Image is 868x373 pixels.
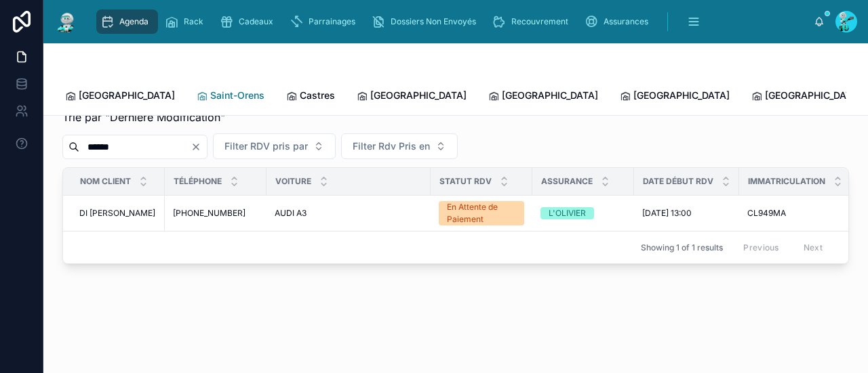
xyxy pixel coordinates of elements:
span: Rack [184,16,203,27]
span: Castres [300,89,335,102]
a: Recouvrement [488,9,578,34]
a: [GEOGRAPHIC_DATA] [357,83,467,110]
a: Castres [286,83,335,110]
span: Filter RDV pris par [224,139,308,153]
span: [GEOGRAPHIC_DATA] [765,89,861,102]
span: [PHONE_NUMBER] [173,208,245,219]
span: Cadeaux [239,16,273,27]
a: [GEOGRAPHIC_DATA] [751,83,861,110]
a: [GEOGRAPHIC_DATA] [65,83,175,110]
a: Cadeaux [216,9,283,34]
span: Recouvrement [511,16,568,27]
a: Dossiers Non Envoyés [368,9,486,34]
span: [GEOGRAPHIC_DATA] [370,89,467,102]
button: Select Button [213,133,336,159]
span: Showing 1 of 1 results [641,242,723,253]
span: Agenda [119,16,149,27]
span: Date Début RDV [643,176,713,187]
a: [PHONE_NUMBER] [173,208,258,219]
span: Assurances [604,16,648,27]
span: Statut RDV [439,176,492,187]
span: AUDI A3 [275,208,307,219]
a: DI [PERSON_NAME] [79,208,157,219]
div: En Attente de Paiement [447,201,516,225]
a: AUDI A3 [275,208,422,219]
span: [GEOGRAPHIC_DATA] [633,89,730,102]
span: Téléphone [174,176,222,187]
a: Parrainages [285,9,365,34]
span: [GEOGRAPHIC_DATA] [502,89,598,102]
span: Filter Rdv Pris en [353,139,430,153]
a: Assurances [580,9,658,34]
button: Clear [191,141,207,152]
a: [GEOGRAPHIC_DATA] [488,83,598,110]
span: Dossiers Non Envoyés [391,16,476,27]
a: En Attente de Paiement [439,201,524,225]
div: scrollable content [90,7,814,37]
div: L'OLIVIER [549,207,586,219]
span: [DATE] 13:00 [642,208,692,219]
a: [GEOGRAPHIC_DATA] [620,83,730,110]
a: Agenda [96,9,158,34]
span: Trié par "Dernière Modification" [62,109,225,125]
img: App logo [54,11,79,32]
a: CL949MA [747,208,843,219]
span: [GEOGRAPHIC_DATA] [79,89,175,102]
span: Parrainages [309,16,355,27]
a: Saint-Orens [197,83,264,110]
a: Rack [161,9,213,34]
span: Assurance [541,176,593,187]
span: Nom Client [80,176,131,187]
span: CL949MA [747,208,786,219]
span: Immatriculation [748,176,825,187]
span: DI [PERSON_NAME] [79,208,155,219]
button: Select Button [341,133,458,159]
a: [DATE] 13:00 [642,208,731,219]
span: Voiture [275,176,311,187]
a: L'OLIVIER [540,207,626,219]
span: Saint-Orens [210,89,264,102]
